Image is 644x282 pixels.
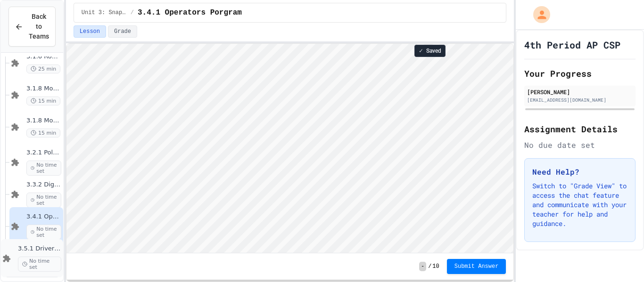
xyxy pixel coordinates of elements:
span: 15 min [26,129,60,137]
div: [EMAIL_ADDRESS][DOMAIN_NAME] [527,97,633,104]
span: 3.2.1 Polygon Problem Solving Assignment [26,149,61,157]
span: 3.5.1 Drivers License Program [18,245,61,253]
div: No due date set [524,139,636,151]
span: No time set [26,161,61,176]
span: 25 min [26,64,60,73]
span: No time set [26,225,61,240]
span: Unit 3: Snap! Basics [82,9,127,16]
span: 3.1.8 Modern Art with Polygons Exploring Motion Part 1 [26,85,61,93]
span: / [131,9,134,16]
h2: Your Progress [524,67,636,80]
span: ✓ [419,47,423,55]
div: My Account [523,4,553,25]
button: Lesson [74,25,106,38]
p: Switch to "Grade View" to access the chat feature and communicate with your teacher for help and ... [532,181,627,228]
h2: Assignment Details [524,122,636,136]
span: / [428,263,431,270]
span: No time set [26,193,61,208]
span: No time set [18,257,61,272]
span: - [419,262,426,271]
h1: 4th Period AP CSP [524,38,620,51]
span: 3.4.1 Operators Porgram [26,213,61,221]
h3: Need Help? [532,166,627,177]
span: Saved [426,47,441,55]
span: 3.4.1 Operators Porgram [138,7,242,18]
button: Submit Answer [447,259,506,274]
span: Submit Answer [454,263,499,270]
span: 3.1.6 RowOfPolygonsProgramming [26,53,61,61]
span: Back to Teams [29,12,49,41]
button: Back to Teams [8,7,56,47]
div: [PERSON_NAME] [527,88,633,96]
span: 3.1.8 Modern Art with Polygons Exploring Motion Angles and Turning Part 2 [26,117,61,125]
button: Grade [108,25,137,38]
span: 10 [432,263,439,270]
span: 3.3.2 Digital StoryTelling Programming Assessment [26,181,61,189]
iframe: Snap! Programming Environment [66,44,514,253]
span: 15 min [26,97,60,105]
